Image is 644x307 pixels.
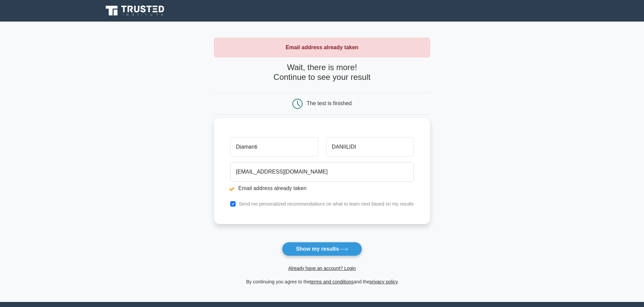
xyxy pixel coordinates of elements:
[230,162,414,182] input: Email
[326,137,414,157] input: Last name
[214,63,430,82] h4: Wait, there is more! Continue to see your result
[230,137,318,157] input: First name
[286,44,358,50] strong: Email address already taken
[310,279,354,284] a: terms and conditions
[239,201,414,207] label: Send me personalized recommendations on what to learn next based on my results
[369,279,398,284] a: privacy policy
[288,266,356,271] a: Already have an account? Login
[282,242,362,256] button: Show my results
[210,278,434,286] div: By continuing you agree to the and the
[307,100,352,106] div: The test is finished
[230,184,414,192] li: Email address already taken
